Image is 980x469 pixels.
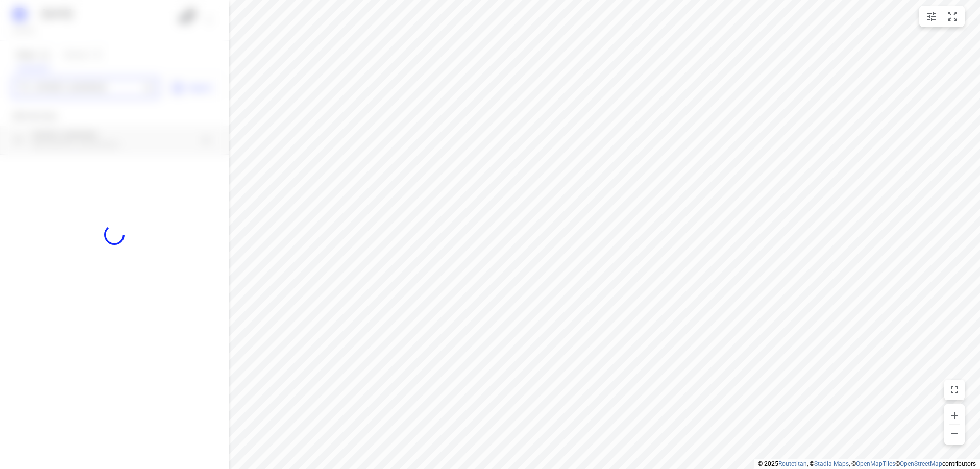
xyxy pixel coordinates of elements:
a: OpenStreetMap [900,460,942,467]
li: © 2025 , © , © © contributors [758,460,976,467]
div: small contained button group [919,6,965,27]
a: Stadia Maps [814,460,849,467]
button: Fit zoom [942,6,963,27]
a: OpenMapTiles [856,460,895,467]
a: Routetitan [778,460,807,467]
button: Map settings [921,6,942,27]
